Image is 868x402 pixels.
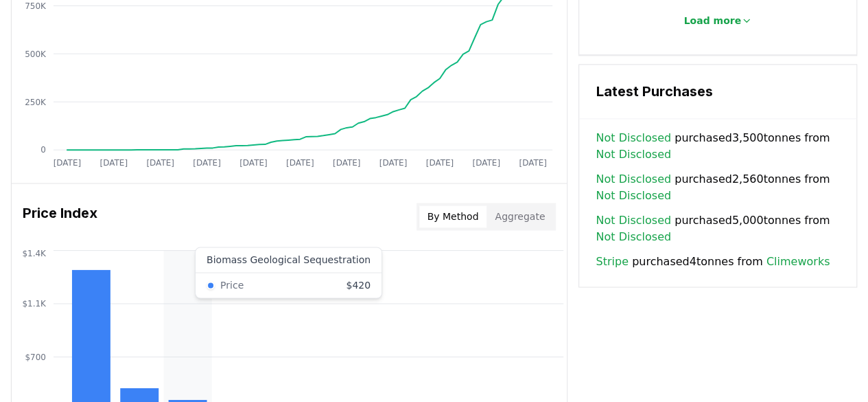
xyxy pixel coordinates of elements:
tspan: $700 [25,352,46,361]
a: Not Disclosed [596,130,671,146]
tspan: [DATE] [146,157,174,167]
tspan: [DATE] [519,157,548,167]
tspan: $1.4K [22,248,47,258]
button: Aggregate [486,205,553,227]
span: purchased 4 tonnes from [596,254,830,270]
span: purchased 5,000 tonnes from [596,212,840,245]
tspan: [DATE] [54,157,82,167]
tspan: $1.1K [22,299,47,309]
tspan: [DATE] [333,157,361,167]
button: By Method [419,205,487,227]
h3: Price Index [23,203,97,230]
a: Climeworks [766,254,830,270]
button: Load more [672,7,763,34]
a: Not Disclosed [596,171,671,188]
tspan: 750K [25,1,47,10]
tspan: 250K [25,97,47,107]
a: Stripe [596,254,628,270]
a: Not Disclosed [596,212,671,229]
tspan: [DATE] [426,157,454,167]
span: purchased 3,500 tonnes from [596,130,840,163]
p: Load more [683,14,741,27]
a: Not Disclosed [596,188,671,204]
h3: Latest Purchases [596,81,840,102]
a: Not Disclosed [596,229,671,245]
tspan: 0 [40,145,46,155]
span: purchased 2,560 tonnes from [596,171,840,204]
tspan: [DATE] [286,157,314,167]
tspan: [DATE] [473,157,501,167]
tspan: [DATE] [100,157,128,167]
tspan: [DATE] [193,157,221,167]
a: Not Disclosed [596,146,671,163]
tspan: 500K [25,49,47,58]
tspan: [DATE] [239,157,268,167]
tspan: [DATE] [379,157,408,167]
